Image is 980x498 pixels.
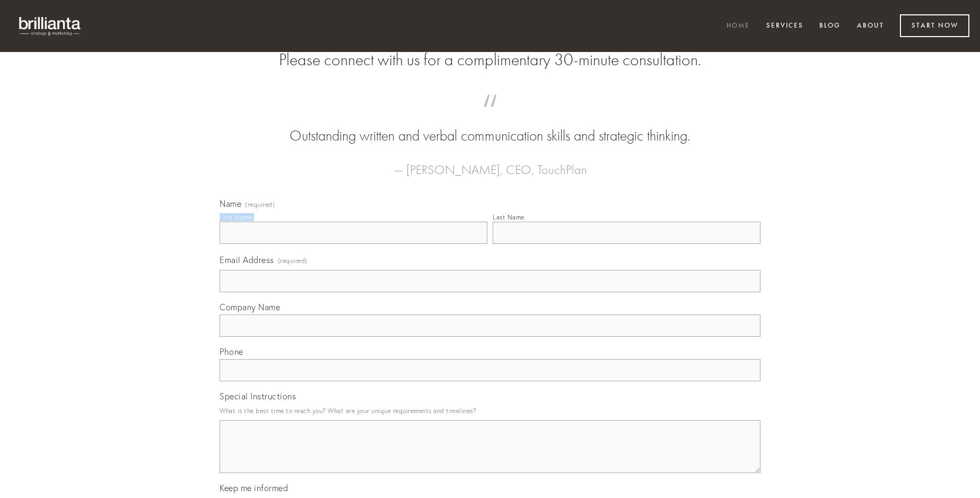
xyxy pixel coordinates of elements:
[850,18,891,35] a: About
[11,11,90,41] img: brillianta - research, strategy, marketing
[812,18,847,35] a: Blog
[220,255,274,265] span: Email Address
[245,202,275,208] span: (required)
[237,105,743,146] blockquote: Outstanding written and verbal communication skills and strategic thinking.
[220,50,760,70] h2: Please connect with us for a complimentary 30-minute consultation.
[220,346,243,357] span: Phone
[220,391,296,401] span: Special Instructions
[237,105,743,126] span: “
[237,146,743,180] figcaption: — [PERSON_NAME], CEO, TouchPlan
[759,18,810,35] a: Services
[220,213,252,221] div: First Name
[720,18,757,35] a: Home
[220,404,760,418] p: What is the best time to reach you? What are your unique requirements and timelines?
[900,14,969,37] a: Start Now
[220,198,241,209] span: Name
[220,483,288,493] span: Keep me informed
[493,213,524,221] div: Last Name
[220,302,280,312] span: Company Name
[278,254,308,268] span: (required)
